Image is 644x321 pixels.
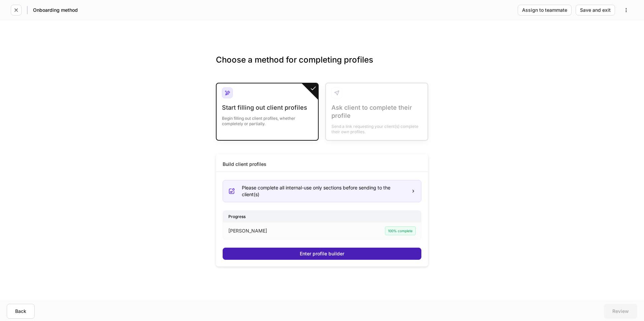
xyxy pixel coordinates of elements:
[216,55,428,76] h3: Choose a method for completing profiles
[223,211,421,222] div: Progress
[385,226,416,235] div: 100% complete
[300,251,344,256] div: Enter profile builder
[522,8,567,12] div: Assign to teammate
[223,248,421,260] button: Enter profile builder
[228,227,267,234] p: [PERSON_NAME]
[222,104,313,112] div: Start filling out client profiles
[518,5,572,15] button: Assign to teammate
[580,8,611,12] div: Save and exit
[223,161,266,168] div: Build client profiles
[15,309,26,314] div: Back
[33,7,78,13] h5: Onboarding method
[222,112,313,127] div: Begin filling out client profiles, whether completely or partially.
[7,304,35,319] button: Back
[576,5,615,15] button: Save and exit
[242,184,406,198] div: Please complete all internal-use only sections before sending to the client(s)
